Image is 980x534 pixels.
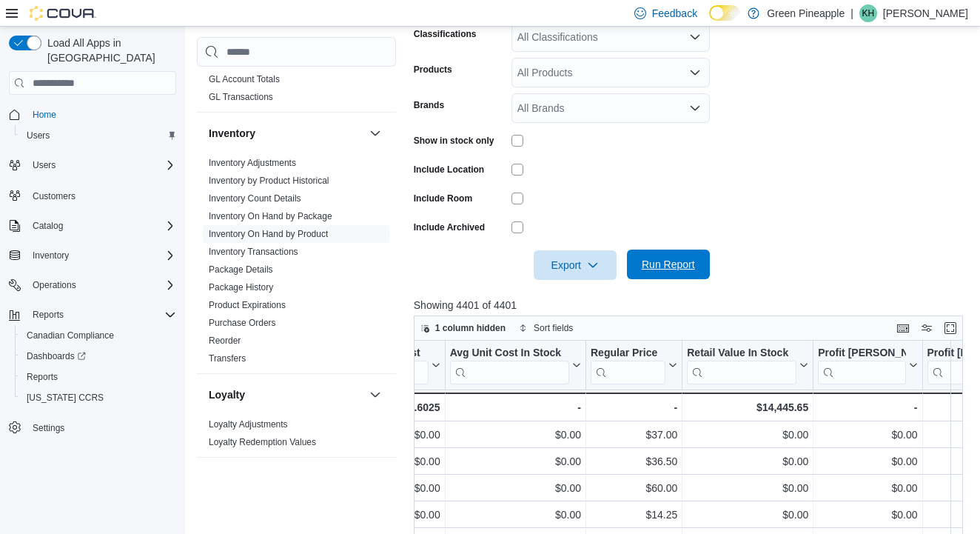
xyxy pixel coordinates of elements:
[27,276,176,294] span: Operations
[27,187,81,205] a: Customers
[449,398,580,416] div: -
[27,330,114,341] span: Canadian Compliance
[27,371,58,383] span: Reports
[859,4,877,22] div: Karin Hamm
[366,124,384,142] button: Inventory
[818,506,917,524] div: $0.00
[27,247,176,264] span: Inventory
[27,106,62,124] a: Home
[209,336,241,346] a: Reorder
[687,398,808,416] div: $14,445.65
[41,36,176,65] span: Load All Apps in [GEOGRAPHIC_DATA]
[209,229,328,239] a: Inventory On Hand by Product
[414,193,472,204] label: Include Room
[591,479,677,497] div: $60.00
[209,419,288,430] a: Loyalty Adjustments
[818,347,905,361] div: Profit [PERSON_NAME] ($)
[767,4,845,22] p: Green Pineapple
[21,389,110,407] a: [US_STATE] CCRS
[354,347,428,361] div: In Stock Cost
[414,135,494,147] label: Show in stock only
[197,70,396,112] div: Finance
[591,347,665,361] div: Regular Price
[15,387,182,408] button: [US_STATE] CCRS
[27,156,61,174] button: Users
[27,217,176,235] span: Catalog
[591,506,677,524] div: $14.25
[27,419,70,437] a: Settings
[689,102,701,114] button: Open list of options
[414,64,452,76] label: Products
[687,453,808,470] div: $0.00
[862,4,875,22] span: KH
[33,309,64,321] span: Reports
[543,250,608,280] span: Export
[30,6,96,21] img: Cova
[21,389,176,407] span: Washington CCRS
[209,387,245,402] h3: Loyalty
[27,306,176,324] span: Reports
[883,4,968,22] p: [PERSON_NAME]
[27,276,82,294] button: Operations
[209,300,286,310] a: Product Expirations
[209,176,329,186] a: Inventory by Product Historical
[449,506,580,524] div: $0.00
[3,304,182,325] button: Reports
[3,104,182,125] button: Home
[3,184,182,206] button: Customers
[21,368,64,386] a: Reports
[687,347,796,361] div: Retail Value In Stock
[33,159,56,171] span: Users
[689,31,701,43] button: Open list of options
[642,257,695,272] span: Run Report
[354,426,440,444] div: $0.00
[21,368,176,386] span: Reports
[414,298,968,313] p: Showing 4401 of 4401
[209,264,273,275] a: Package Details
[818,426,917,444] div: $0.00
[209,92,273,102] a: GL Transactions
[27,418,176,437] span: Settings
[27,105,176,124] span: Home
[818,479,917,497] div: $0.00
[818,347,905,384] div: Profit Margin ($)
[449,426,580,444] div: $0.00
[21,127,56,144] a: Users
[627,250,710,279] button: Run Report
[33,422,64,434] span: Settings
[942,319,959,337] button: Enter fullscreen
[15,346,182,367] a: Dashboards
[449,453,580,470] div: $0.00
[850,4,853,22] p: |
[652,6,697,21] span: Feedback
[3,216,182,236] button: Catalog
[709,5,740,21] input: Dark Mode
[415,319,511,337] button: 1 column hidden
[209,282,273,293] a: Package History
[21,347,176,365] span: Dashboards
[918,319,936,337] button: Display options
[33,190,75,202] span: Customers
[354,347,428,384] div: In Stock Cost
[15,125,182,146] button: Users
[591,347,665,384] div: Regular Price
[591,398,677,416] div: -
[209,193,301,204] a: Inventory Count Details
[209,247,298,257] a: Inventory Transactions
[27,247,75,264] button: Inventory
[197,415,396,457] div: Loyalty
[21,327,120,344] a: Canadian Compliance
[689,67,701,79] button: Open list of options
[894,319,912,337] button: Keyboard shortcuts
[27,186,176,204] span: Customers
[591,426,677,444] div: $37.00
[15,325,182,346] button: Canadian Compliance
[209,318,276,328] a: Purchase Orders
[33,279,76,291] span: Operations
[21,327,176,344] span: Canadian Compliance
[414,221,485,233] label: Include Archived
[354,479,440,497] div: $0.00
[27,392,104,404] span: [US_STATE] CCRS
[687,426,808,444] div: $0.00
